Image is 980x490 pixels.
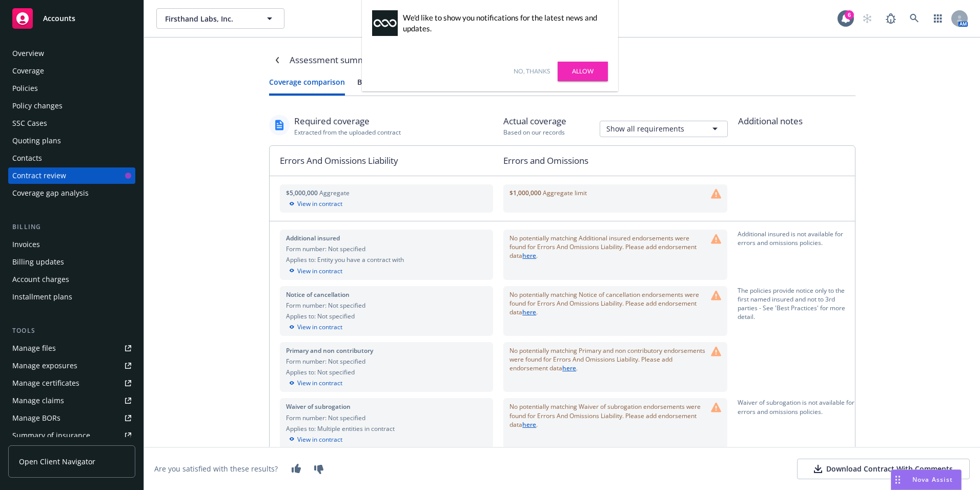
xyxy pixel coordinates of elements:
button: Firsthand Labs, Inc. [156,8,284,29]
div: Manage BORs [12,410,60,426]
a: Report a Bug [881,8,901,29]
a: Accounts [8,4,135,33]
a: Contract review [8,167,135,184]
a: here [522,251,536,260]
span: Firsthand Labs, Inc. [165,13,254,24]
a: Manage certificates [8,375,135,391]
a: Start snowing [857,8,877,29]
a: Contacts [8,150,135,166]
div: Form number: Not specified [286,413,487,422]
div: Applies to: Multiple entities in contract [286,424,487,433]
a: Navigate back [269,52,285,68]
span: No potentially matching Notice of cancellation endorsements were found for Errors And Omissions L... [509,290,707,316]
span: No potentially matching Waiver of subrogation endorsements were found for Errors And Omissions Li... [509,402,707,428]
a: Coverage gap analysis [8,185,135,201]
a: Policies [8,80,135,97]
div: Download Contract With Comments [814,464,953,474]
a: SSC Cases [8,115,135,131]
div: Are you satisfied with these results? [154,464,278,475]
div: Applies to: Entity you have a contract with [286,255,487,264]
div: View in contract [286,199,487,209]
a: No, thanks [514,67,550,76]
div: Tools [8,326,135,336]
button: Nova Assist [891,469,962,490]
div: Errors and Omissions [503,146,738,176]
div: Policies [12,80,38,97]
div: View in contract [286,379,487,388]
div: Installment plans [12,289,72,305]
div: Billing [8,222,135,232]
button: Coverage comparison [269,77,345,96]
span: No potentially matching Primary and non contributory endorsements were found for Errors And Omiss... [509,346,707,372]
div: Form number: Not specified [286,244,487,253]
a: Manage exposures [8,357,135,374]
div: Billing updates [12,254,64,270]
div: Waiver of subrogation is not available for errors and omissions policies. [738,398,854,448]
span: Aggregate [319,189,350,197]
div: Form number: Not specified [286,301,487,310]
div: Additional notes [738,115,855,128]
a: Manage claims [8,392,135,409]
a: Switch app [928,8,948,29]
span: $5,000,000 [286,189,319,197]
div: Best Practices [357,77,417,87]
div: 6 [845,10,854,20]
div: View in contract [286,323,487,332]
div: Contract review [12,167,66,184]
div: Manage claims [12,392,64,409]
div: View in contract [286,435,487,444]
div: The policies provide notice only to the first named insured and not to 3rd parties - See 'Best Pr... [738,286,854,336]
div: Policy changes [12,98,63,114]
div: View in contract [286,267,487,276]
div: Assessment summary - Firsthand Contract Review [290,53,488,67]
div: Notice of cancellation [286,290,487,299]
a: Coverage [8,63,135,79]
div: Coverage [12,63,44,79]
span: No potentially matching Additional insured endorsements were found for Errors And Omissions Liabi... [509,234,707,260]
a: Manage files [8,340,135,356]
div: Errors And Omissions Liability [270,146,504,176]
button: Download Contract With Comments [797,459,970,479]
div: Summary of insurance [12,427,90,444]
a: Overview [8,45,135,62]
span: $1,000,000 [509,189,541,197]
div: Applies to: Not specified [286,368,487,376]
a: Allow [558,62,608,81]
a: Policy changes [8,98,135,114]
div: Required coverage [294,115,401,128]
a: Manage BORs [8,410,135,426]
div: Contacts [12,150,42,166]
div: Drag to move [891,470,904,489]
div: Based on our records [503,128,566,137]
div: Applies to: Not specified [286,312,487,321]
div: Invoices [12,236,40,253]
a: Quoting plans [8,133,135,149]
div: Manage files [12,340,56,356]
a: Billing updates [8,254,135,270]
a: here [522,420,536,429]
div: We'd like to show you notifications for the latest news and updates. [403,12,603,34]
div: Actual coverage [503,115,566,128]
div: Manage certificates [12,375,79,391]
div: Quoting plans [12,133,61,149]
a: Account charges [8,271,135,288]
a: Invoices [8,236,135,253]
div: Primary and non contributory [286,346,487,355]
span: Accounts [43,14,75,23]
a: here [562,364,576,372]
div: Account charges [12,271,69,288]
div: Overview [12,45,44,62]
a: Installment plans [8,289,135,305]
div: SSC Cases [12,115,47,131]
span: Open Client Navigator [19,456,95,467]
span: Nova Assist [912,475,953,484]
span: Aggregate limit [543,189,587,197]
a: Search [904,8,925,29]
div: Extracted from the uploaded contract [294,128,401,137]
a: Summary of insurance [8,427,135,444]
div: Form number: Not specified [286,357,487,366]
div: Additional insured [286,234,487,242]
div: Manage exposures [12,357,77,374]
div: Waiver of subrogation [286,402,487,411]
